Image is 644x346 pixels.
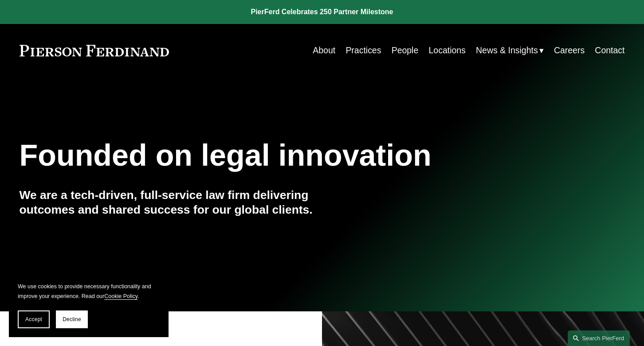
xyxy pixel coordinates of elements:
[392,42,419,59] a: People
[104,293,137,299] a: Cookie Policy
[313,42,335,59] a: About
[18,310,50,328] button: Accept
[9,273,169,337] section: Cookie banner
[346,42,381,59] a: Practices
[568,330,630,346] a: Search this site
[429,42,466,59] a: Locations
[554,42,585,59] a: Careers
[476,43,538,58] span: News & Insights
[25,316,42,322] span: Accept
[20,188,322,218] h4: We are a tech-driven, full-service law firm delivering outcomes and shared success for our global...
[18,282,160,302] p: We use cookies to provide necessary functionality and improve your experience. Read our .
[56,310,88,328] button: Decline
[476,42,544,59] a: folder dropdown
[595,42,624,59] a: Contact
[63,316,81,322] span: Decline
[20,138,524,172] h1: Founded on legal innovation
